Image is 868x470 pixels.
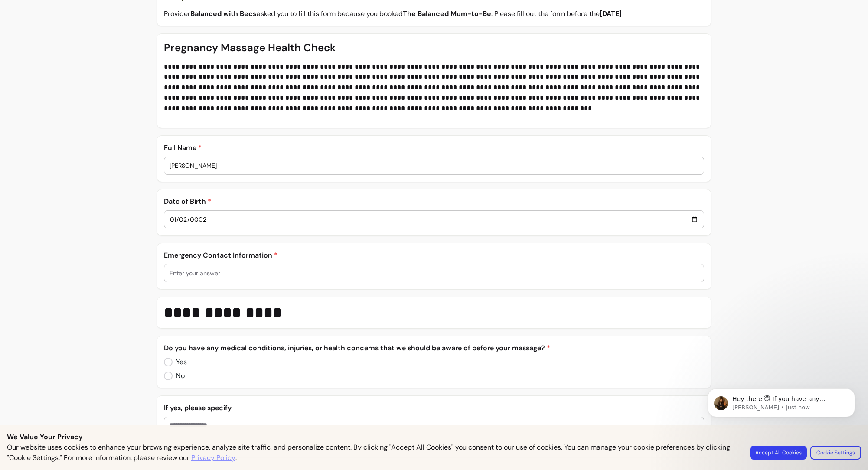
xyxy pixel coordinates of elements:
[695,370,868,466] iframe: Intercom notifications message
[190,9,257,18] b: Balanced with Becs
[7,432,861,442] p: We Value Your Privacy
[164,403,704,413] p: If yes, please specify
[164,41,704,55] p: Pregnancy Massage Health Check
[170,215,698,224] input: Enter your answer
[164,196,704,207] p: Date of Birth
[600,9,622,18] b: [DATE]
[164,367,192,385] input: No
[7,442,740,463] p: Our website uses cookies to enhance your browsing experience, analyze site traffic, and personali...
[164,143,704,153] p: Full Name
[164,343,704,353] p: Do you have any medical conditions, injuries, or health concerns that we should be aware of befor...
[191,453,235,463] a: Privacy Policy
[170,161,698,170] input: Enter your answer
[170,269,698,277] input: Enter your answer
[164,9,704,19] p: Provider asked you to fill this form because you booked . Please fill out the form before the
[164,250,704,261] p: Emergency Contact Information
[170,421,698,447] textarea: Enter your answer
[164,353,194,371] input: Yes
[403,9,491,18] b: The Balanced Mum-to-Be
